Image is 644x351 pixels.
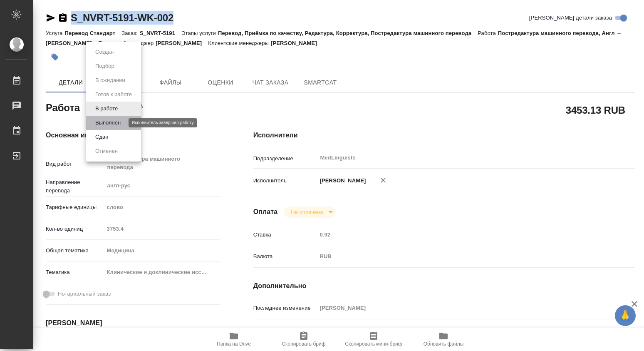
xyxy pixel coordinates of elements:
button: Отменен [93,147,120,156]
button: Создан [93,47,116,57]
button: Сдан [93,132,111,142]
button: В ожидании [93,76,128,85]
button: Готов к работе [93,90,134,99]
button: Подбор [93,62,117,71]
button: Выполнен [93,118,123,127]
button: В работе [93,104,120,113]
